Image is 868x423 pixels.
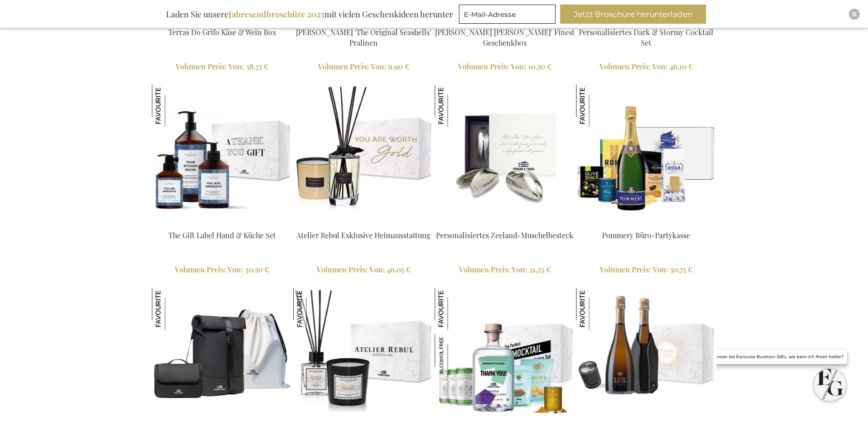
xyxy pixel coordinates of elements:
[576,265,717,275] a: Volumen Preis: Von 50,75 €
[435,62,575,72] a: Volumen Preis: Von 10,50 €
[576,85,717,225] img: Pommery Office Party Box
[458,62,509,71] span: Volumen Preis:
[435,27,575,47] a: [PERSON_NAME] [PERSON_NAME]' Finest Geschenkbox
[459,265,510,274] span: Volumen Preis:
[602,230,690,240] a: Pommery Büro-Partykasse
[318,62,369,71] span: Volumen Preis:
[852,11,857,17] img: Close
[229,62,244,71] span: Von
[228,265,243,274] span: Von
[512,265,527,274] span: Von
[296,230,430,240] a: Atelier Rebul Exklusive Heimausstattung
[435,265,575,275] a: Volumen Preis: Von 21,25 €
[293,219,434,228] a: Atelier Rebul Exclusive Home Kit
[652,62,668,71] span: Von
[576,219,717,228] a: Pommery Office Party Box Pommery Büro-Partykasse
[653,265,668,274] span: Von
[245,265,269,274] span: 30,50 €
[293,62,434,72] a: Volumen Preis: Von 9,90 €
[528,62,551,71] span: 10,50 €
[388,62,409,71] span: 9,90 €
[168,230,276,240] a: The Gift Label Hand & Küche Set
[600,265,651,274] span: Volumen Preis:
[436,230,573,240] a: Personalisiertes Zeeland-Muschelbesteck
[296,27,431,47] a: [PERSON_NAME] 'The Original Seashells' Pralinen
[560,5,706,24] button: Jetzt Broschüre herunterladen
[435,219,575,228] a: Personalised Zeeland Mussel Cutlery Personalisiertes Zeeland-Muschelbesteck
[152,219,292,228] a: The Gift Label Hand & Kitchen Set The Gift Label Hand & Küche Set
[293,265,434,275] a: Volumen Preis: Von 46,05 €
[152,62,292,72] a: Volumen Preis: Von 38,35 €
[152,85,292,225] img: The Gift Label Hand & Kitchen Set
[162,5,457,24] div: Laden Sie unsere mit vielen Geschenkideen herunter
[293,85,434,225] img: Atelier Rebul Exclusive Home Kit
[175,265,226,274] span: Volumen Preis:
[435,288,477,330] img: Personalisierter Alkoholfreier Gin & Tonic Apéro Box
[576,62,717,72] a: Volumen Preis: Von 46,10 €
[168,27,276,37] a: Terras Do Grifo Käse & Wein Box
[459,5,556,24] input: E-Mail-Adresse
[293,288,335,330] img: Atelier Rebul Istanbul Heimtrikot
[152,85,194,127] img: The Gift Label Hand & Küche Set
[511,62,526,71] span: Von
[176,62,227,71] span: Volumen Preis:
[459,5,558,26] form: marketing offers and promotions
[435,334,477,376] img: Personalisierter Alkoholfreier Gin & Tonic Apéro Box
[317,265,368,274] span: Volumen Preis:
[576,85,618,127] img: Pommery Büro-Partykasse
[849,9,860,20] div: Close
[435,85,575,225] img: Personalised Zeeland Mussel Cutlery
[529,265,551,274] span: 21,25 €
[371,62,386,71] span: Von
[579,27,713,47] a: Personalisiertes Dark & Stormy Cocktail Set
[387,265,411,274] span: 46,05 €
[435,85,477,127] img: Personalisiertes Zeeland-Muschelbesteck
[576,288,618,330] img: Peugeot Funkelndes Lux Set
[152,265,292,275] a: Volumen Preis: Von 30,50 €
[369,265,385,274] span: Von
[599,62,650,71] span: Volumen Preis:
[229,9,324,20] b: Jahresendbroschüre 2025
[670,62,693,71] span: 46,10 €
[670,265,692,274] span: 50,75 €
[152,288,194,330] img: Baltimore Fahrrad-Reiseset
[246,62,268,71] span: 38,35 €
